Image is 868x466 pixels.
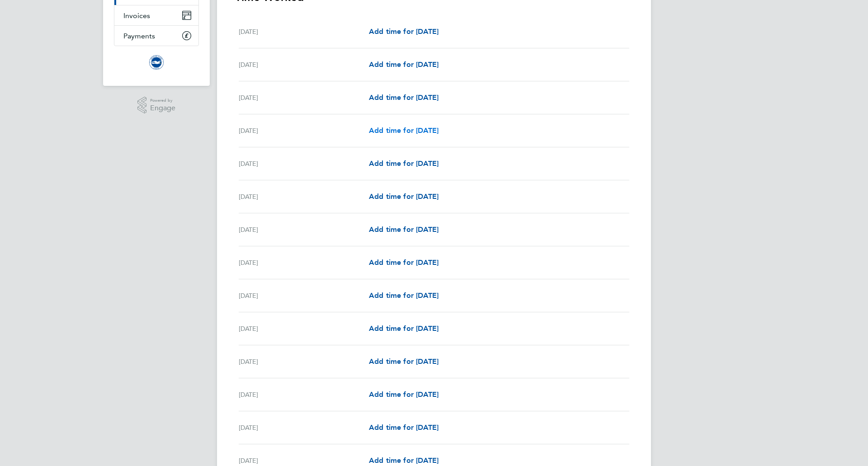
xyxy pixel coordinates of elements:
[369,92,439,103] a: Add time for [DATE]
[369,93,439,102] span: Add time for [DATE]
[369,258,439,267] span: Add time for [DATE]
[369,224,439,235] a: Add time for [DATE]
[123,11,150,20] span: Invoices
[149,55,164,70] img: brightonandhovealbion-logo-retina.png
[239,290,369,301] div: [DATE]
[114,5,198,25] a: Invoices
[114,26,198,46] a: Payments
[239,224,369,235] div: [DATE]
[239,389,369,400] div: [DATE]
[239,257,369,268] div: [DATE]
[369,456,439,465] span: Add time for [DATE]
[369,60,439,69] span: Add time for [DATE]
[369,26,439,37] a: Add time for [DATE]
[239,158,369,169] div: [DATE]
[369,423,439,432] span: Add time for [DATE]
[369,324,439,333] span: Add time for [DATE]
[369,323,439,334] a: Add time for [DATE]
[369,291,439,300] span: Add time for [DATE]
[137,97,176,114] a: Powered byEngage
[239,356,369,367] div: [DATE]
[123,32,155,40] span: Payments
[369,191,439,202] a: Add time for [DATE]
[369,159,439,168] span: Add time for [DATE]
[369,126,439,135] span: Add time for [DATE]
[150,104,175,112] span: Engage
[239,59,369,70] div: [DATE]
[114,55,199,70] a: Go to home page
[369,59,439,70] a: Add time for [DATE]
[369,290,439,301] a: Add time for [DATE]
[369,257,439,268] a: Add time for [DATE]
[369,389,439,400] a: Add time for [DATE]
[369,356,439,367] a: Add time for [DATE]
[239,323,369,334] div: [DATE]
[369,422,439,433] a: Add time for [DATE]
[369,192,439,201] span: Add time for [DATE]
[239,191,369,202] div: [DATE]
[239,26,369,37] div: [DATE]
[369,225,439,234] span: Add time for [DATE]
[369,158,439,169] a: Add time for [DATE]
[239,455,369,466] div: [DATE]
[369,455,439,466] a: Add time for [DATE]
[150,97,175,104] span: Powered by
[369,390,439,399] span: Add time for [DATE]
[369,125,439,136] a: Add time for [DATE]
[239,92,369,103] div: [DATE]
[369,27,439,36] span: Add time for [DATE]
[369,357,439,366] span: Add time for [DATE]
[239,422,369,433] div: [DATE]
[239,125,369,136] div: [DATE]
